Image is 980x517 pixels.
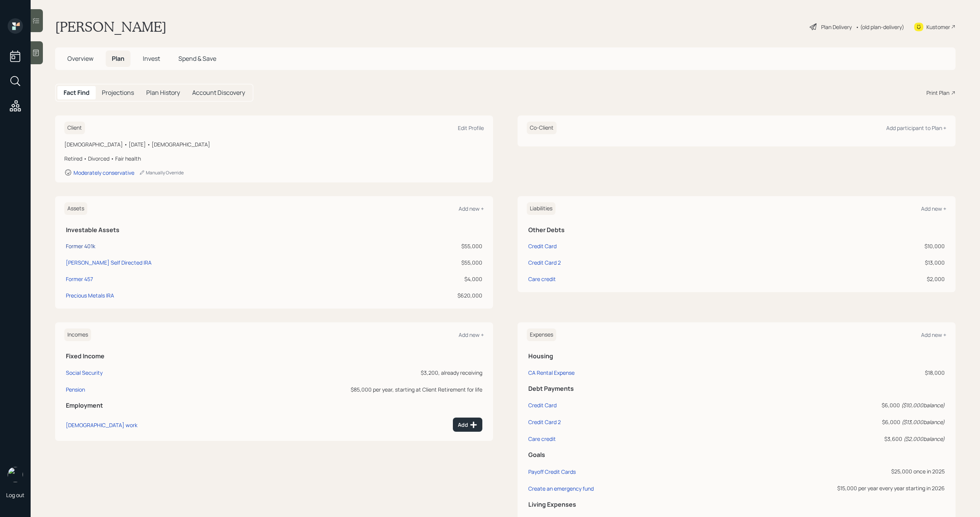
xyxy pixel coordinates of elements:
div: Edit Profile [458,124,484,132]
div: $15,000 per year every year starting in 2026 [710,484,945,492]
i: ( $13,000 balance) [902,418,945,426]
h6: Assets [64,202,87,215]
div: $620,000 [385,291,482,299]
h1: [PERSON_NAME] [55,18,167,35]
div: • (old plan-delivery) [856,23,904,31]
div: $2,000 [782,275,945,283]
h5: Fact Find [64,89,90,96]
div: Add [458,421,477,429]
div: Social Security [66,369,103,376]
h5: Account Discovery [192,89,245,96]
div: Add participant to Plan + [886,124,946,132]
div: [DEMOGRAPHIC_DATA] work [66,421,137,429]
span: Invest [143,54,160,63]
div: $3,600 [710,435,945,443]
h5: Plan History [146,89,180,96]
div: Kustomer [926,23,950,31]
div: [DEMOGRAPHIC_DATA] • [DATE] • [DEMOGRAPHIC_DATA] [64,140,484,148]
div: Add new + [921,331,946,338]
span: Plan [112,54,124,63]
div: Credit Card 2 [528,258,561,267]
div: Print Plan [926,89,949,97]
h5: Fixed Income [66,353,482,360]
h5: Employment [66,402,482,409]
div: Add new + [921,205,946,212]
div: $85,000 per year, starting at Client Retirement for life [216,385,482,393]
h6: Incomes [64,328,91,341]
div: Retired • Divorced • Fair health [64,154,484,163]
h6: Co-Client [527,122,557,134]
h5: Goals [528,451,945,458]
div: $13,000 [782,258,945,267]
h5: Housing [528,353,945,360]
h5: Investable Assets [66,226,482,234]
div: Credit Card [528,242,557,250]
h5: Debt Payments [528,385,945,392]
div: CA Rental Expense [528,369,575,376]
div: $18,000 [710,369,945,377]
div: Payoff Credit Cards [528,468,576,475]
div: $6,000 [710,401,945,409]
div: $55,000 [385,258,482,267]
div: Precious Metals IRA [66,291,114,299]
span: Overview [67,54,93,63]
div: Add new + [459,205,484,212]
div: Care credit [528,435,556,442]
h5: Projections [102,89,134,96]
h6: Liabilities [527,202,555,215]
button: Add [453,418,482,432]
div: Log out [6,491,24,499]
i: ( $10,000 balance) [901,402,945,409]
img: michael-russo-headshot.png [8,467,23,482]
h6: Client [64,122,85,134]
div: Credit Card 2 [528,418,561,426]
span: Spend & Save [178,54,216,63]
div: $3,200, already receiving [216,369,482,377]
div: Former 401k [66,242,95,250]
div: Create an emergency fund [528,485,594,492]
div: $6,000 [710,418,945,426]
div: $4,000 [385,275,482,283]
div: Moderately conservative [73,169,134,176]
div: [PERSON_NAME] Self Directed IRA [66,258,152,267]
h5: Other Debts [528,226,945,234]
div: $55,000 [385,242,482,250]
div: Manually Override [139,169,184,176]
div: Care credit [528,275,556,283]
div: $10,000 [782,242,945,250]
h5: Living Expenses [528,501,945,508]
h6: Expenses [527,328,556,341]
div: Former 457 [66,275,93,283]
div: Plan Delivery [821,23,852,31]
i: ( $2,000 balance) [903,435,945,442]
div: Credit Card [528,402,557,409]
div: $25,000 once in 2025 [710,467,945,475]
div: Add new + [459,331,484,338]
div: Pension [66,386,85,393]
